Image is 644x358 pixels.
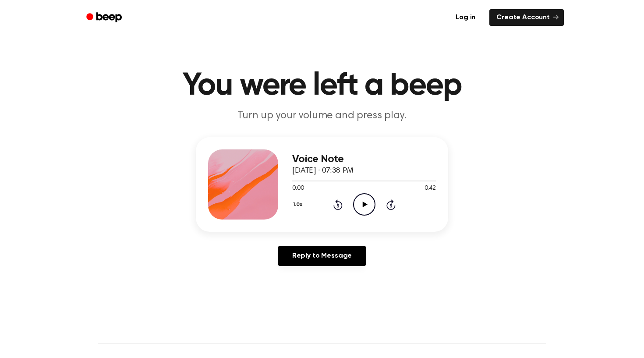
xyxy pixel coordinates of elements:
button: 1.0x [292,197,305,212]
a: Log in [447,7,484,28]
a: Create Account [489,9,564,26]
a: Beep [80,9,130,26]
span: 0:00 [292,184,304,193]
span: 0:42 [425,184,436,193]
span: [DATE] · 07:38 PM [292,167,354,175]
h1: You were left a beep [98,70,546,102]
p: Turn up your volume and press play. [154,109,490,123]
a: Reply to Message [278,246,366,266]
h3: Voice Note [292,153,436,165]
